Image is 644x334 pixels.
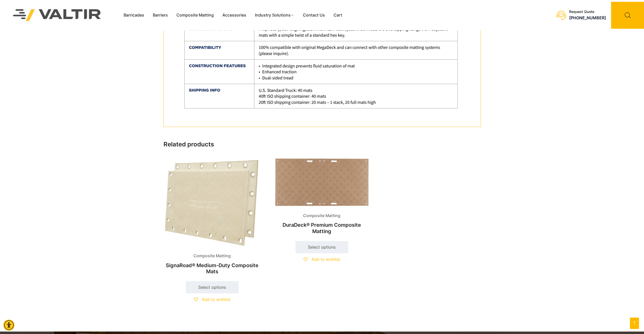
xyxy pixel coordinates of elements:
[148,11,172,19] a: Barriers
[298,11,329,19] a: Contact Us
[163,260,261,277] h2: SignaRoad® Medium-Duty Composite Mats
[630,317,639,329] a: Open this option
[299,212,344,220] span: Composite Matting
[202,297,230,302] span: Add to wishlist
[295,241,348,253] a: Select options for “DuraDeck® Premium Composite Matting”
[273,219,370,237] h2: DuraDeck® Premium Composite Matting
[119,11,148,19] a: Barricades
[218,11,251,19] a: Accessories
[163,141,481,148] h2: Related products
[186,281,239,293] a: Select options for “SignaRoad® Medium-Duty Composite Mats”
[163,157,261,277] a: Composite MattingSignaRoad® Medium-Duty Composite Mats
[311,257,340,262] span: Add to wishlist
[569,15,606,20] a: call (888) 496-3625
[163,157,261,248] img: Composite Matting
[273,157,370,237] a: Composite MattingDuraDeck® Premium Composite Matting
[273,157,370,208] img: Composite Matting
[304,257,340,262] a: Add to wishlist
[329,11,346,19] a: Cart
[172,11,218,19] a: Composite Matting
[569,10,606,14] div: Request Quote
[194,297,230,302] a: Add to wishlist
[190,252,235,260] span: Composite Matting
[3,320,14,331] div: Accessibility Menu
[251,11,299,19] a: Industry Solutions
